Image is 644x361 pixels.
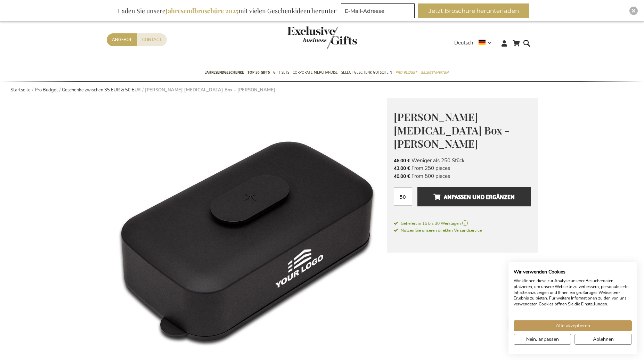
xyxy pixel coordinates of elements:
span: Nein, anpassen [526,336,559,343]
span: Gelegenheiten [421,69,448,76]
div: Close [629,7,638,15]
p: Wir können diese zur Analyse unserer Besucherdaten platzieren, um unsere Webseite zu verbessern, ... [514,278,632,307]
a: Nutzen Sie unseren direkten Versandservice [394,227,482,233]
a: store logo [287,26,322,49]
button: Alle verweigern cookies [574,334,632,345]
strong: [PERSON_NAME] [MEDICAL_DATA] Box - [PERSON_NAME] [145,87,275,93]
span: Deutsch [454,39,473,47]
span: Select Geschenk Gutschein [341,69,392,76]
a: Geschenke zwischen 35 EUR & 50 EUR [62,87,141,93]
input: Menge [394,187,412,206]
img: Close [631,9,636,13]
li: Weniger als 250 Stück [394,157,531,164]
div: Deutsch [454,39,496,47]
a: Contact [137,33,167,46]
button: Jetzt Broschüre herunterladen [418,3,529,18]
span: Nutzen Sie unseren direkten Versandservice [394,228,482,233]
span: Pro Budget [396,69,417,76]
h2: Wir verwenden Cookies [514,269,632,275]
span: [PERSON_NAME] [MEDICAL_DATA] Box - [PERSON_NAME] [394,110,510,150]
span: Corporate Merchandise [293,69,338,76]
span: Jahresendgeschenke [205,69,244,76]
span: 46,00 € [394,157,410,164]
input: E-Mail-Adresse [341,3,415,18]
button: Akzeptieren Sie alle cookies [514,320,632,331]
button: cookie Einstellungen anpassen [514,334,571,345]
form: marketing offers and promotions [341,3,417,20]
a: Pro Budget [35,87,58,93]
a: Angebot [107,33,137,46]
span: 40,00 € [394,173,410,180]
a: Startseite [10,87,31,93]
img: Exclusive Business gifts logo [287,26,357,49]
li: From 250 pieces [394,164,531,172]
span: Gift Sets [273,69,289,76]
span: Alle akzeptieren [556,322,590,329]
span: Ablehnen [593,336,614,343]
div: Laden Sie unsere mit vielen Geschenkideen herunter [115,3,340,18]
span: TOP 50 Gifts [247,69,270,76]
button: Anpassen und ergänzen [417,187,530,206]
span: Anpassen und ergänzen [433,191,515,203]
a: Geliefert in 15 bis 30 Werktagen [394,220,531,227]
li: From 500 pieces [394,172,531,180]
b: Jahresendbroschüre 2025 [165,7,238,15]
span: 43,00 € [394,165,410,172]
